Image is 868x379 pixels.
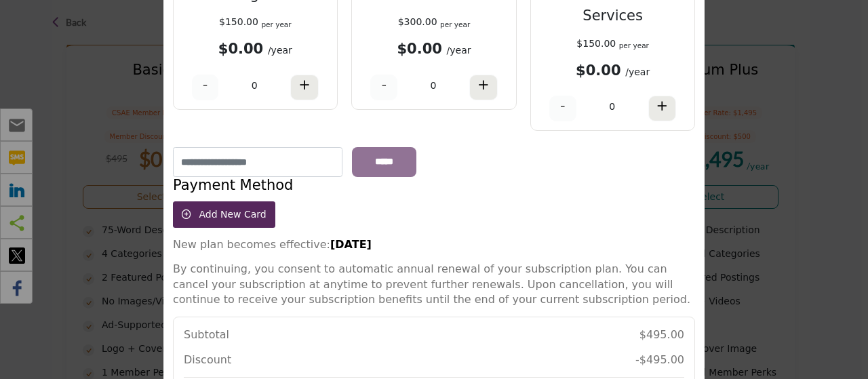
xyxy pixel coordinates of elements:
[609,100,615,114] p: 0
[184,327,229,342] p: Subtotal
[261,20,291,28] sub: per year
[173,262,695,307] p: By continuing, you consent to automatic annual renewal of your subscription plan. You can cancel ...
[173,177,695,194] h4: Payment Method
[447,45,471,56] span: /year
[252,79,258,93] p: 0
[173,237,695,252] p: New plan becomes effective:
[173,201,275,228] button: Add New Card
[619,41,649,49] sub: per year
[635,353,684,367] p: -$495.00
[639,327,684,342] p: $495.00
[576,38,616,49] span: $150.00
[576,62,620,79] b: $0.00
[398,16,437,27] span: $300.00
[656,98,669,115] h4: +
[625,66,650,77] span: /year
[268,45,292,56] span: /year
[477,77,490,94] h4: +
[648,96,677,121] button: +
[440,20,470,28] sub: per year
[199,209,266,220] span: Add New Card
[397,41,441,57] b: $0.00
[184,353,231,367] p: Discount
[469,75,498,100] button: +
[219,16,258,27] span: $150.00
[431,79,437,93] p: 0
[290,75,319,100] button: +
[218,41,263,57] b: $0.00
[330,238,372,251] strong: [DATE]
[298,77,311,94] h4: +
